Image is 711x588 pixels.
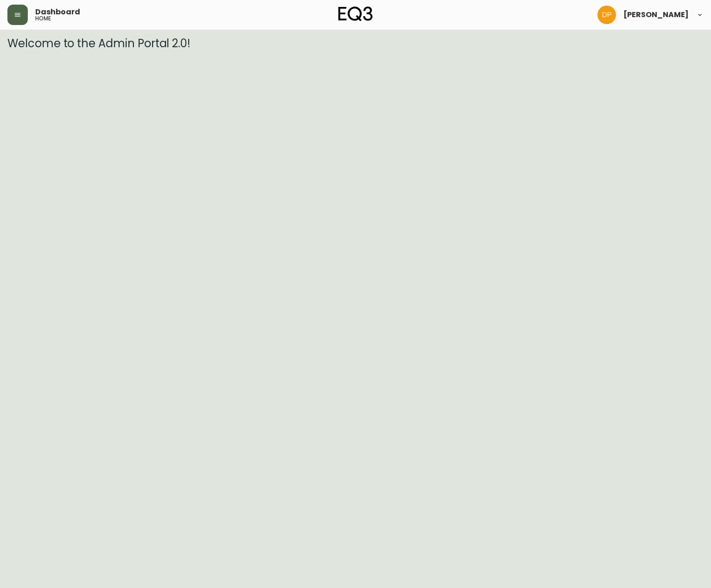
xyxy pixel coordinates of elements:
[7,37,704,50] h3: Welcome to the Admin Portal 2.0!
[623,11,689,19] span: [PERSON_NAME]
[35,16,51,21] h5: home
[35,8,80,16] span: Dashboard
[597,6,616,24] img: b0154ba12ae69382d64d2f3159806b19
[338,6,373,21] img: logo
